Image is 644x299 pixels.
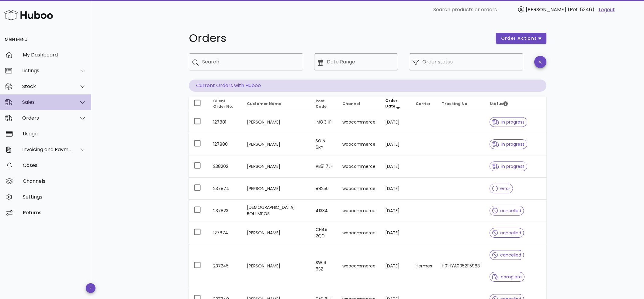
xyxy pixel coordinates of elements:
[380,97,411,111] th: Order Date: Sorted descending. Activate to remove sorting.
[492,142,525,146] span: in progress
[242,200,311,222] td: [DEMOGRAPHIC_DATA] BOULMPOS
[242,155,311,178] td: [PERSON_NAME]
[342,101,360,106] span: Channel
[22,147,72,152] div: Invoicing and Payments
[492,120,525,124] span: in progress
[208,155,242,178] td: 238202
[242,222,311,244] td: [PERSON_NAME]
[242,97,311,111] th: Customer Name
[316,98,327,109] span: Post Code
[311,133,338,155] td: SG15 6RY
[22,99,72,105] div: Sales
[208,200,242,222] td: 237823
[380,155,411,178] td: [DATE]
[411,97,437,111] th: Carrier
[442,101,469,106] span: Tracking No.
[22,68,72,73] div: Listings
[208,178,242,200] td: 237874
[338,178,380,200] td: woocommerce
[492,186,510,191] span: error
[23,131,86,137] div: Usage
[380,178,411,200] td: [DATE]
[437,97,485,111] th: Tracking No.
[338,133,380,155] td: woocommerce
[208,111,242,133] td: 127881
[4,8,53,22] img: Huboo Logo
[208,97,242,111] th: Client Order No.
[492,231,521,235] span: cancelled
[213,98,233,109] span: Client Order No.
[385,98,397,109] span: Order Date
[338,200,380,222] td: woocommerce
[208,133,242,155] td: 127880
[380,244,411,288] td: [DATE]
[380,133,411,155] td: [DATE]
[485,97,546,111] th: Status
[23,210,86,216] div: Returns
[338,222,380,244] td: woocommerce
[208,222,242,244] td: 127874
[380,200,411,222] td: [DATE]
[380,111,411,133] td: [DATE]
[242,133,311,155] td: [PERSON_NAME]
[492,209,521,213] span: cancelled
[242,244,311,288] td: [PERSON_NAME]
[599,6,615,13] a: Logout
[501,35,537,42] span: order actions
[242,178,311,200] td: [PERSON_NAME]
[22,115,72,121] div: Orders
[437,244,485,288] td: H01HYA0052115983
[311,244,338,288] td: SW16 6SZ
[338,111,380,133] td: woocommerce
[492,275,522,279] span: complete
[526,6,566,13] span: [PERSON_NAME]
[189,80,546,92] p: Current Orders with Huboo
[411,244,437,288] td: Hermes
[23,162,86,168] div: Cases
[311,155,338,178] td: AB51 7JF
[23,178,86,184] div: Channels
[496,33,546,44] button: order actions
[492,164,525,168] span: in progress
[22,83,72,89] div: Stock
[208,244,242,288] td: 237245
[380,222,411,244] td: [DATE]
[247,101,281,106] span: Customer Name
[338,244,380,288] td: woocommerce
[311,200,338,222] td: 41334
[23,52,86,58] div: My Dashboard
[189,33,489,44] h1: Orders
[311,222,338,244] td: CH49 2QD
[311,111,338,133] td: IM8 3HF
[490,101,508,106] span: Status
[311,178,338,200] td: 88250
[311,97,338,111] th: Post Code
[23,194,86,200] div: Settings
[492,253,521,257] span: cancelled
[338,97,380,111] th: Channel
[416,101,431,106] span: Carrier
[338,155,380,178] td: woocommerce
[568,6,594,13] span: (Ref: 5346)
[242,111,311,133] td: [PERSON_NAME]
